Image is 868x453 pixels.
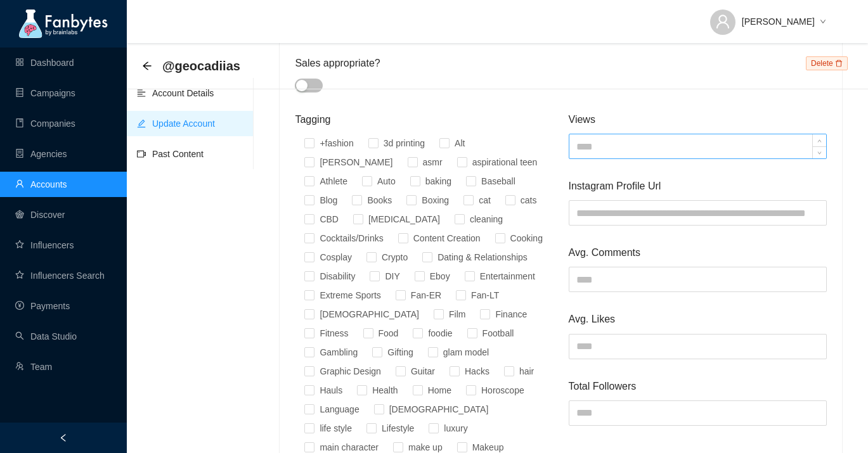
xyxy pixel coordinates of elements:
[465,210,508,229] span: cleaning
[569,378,827,394] span: Total Followers
[59,433,68,442] span: left
[420,172,457,191] span: baking
[569,112,827,127] span: Views
[569,178,827,194] span: Instagram Profile Url
[15,210,65,220] a: radar-chartDiscover
[514,362,539,381] span: hair
[15,179,67,189] a: userAccounts
[15,331,77,341] a: searchData Studio
[377,248,413,267] span: Crypto
[314,172,353,191] span: Athlete
[314,267,360,286] span: Disability
[408,229,486,248] span: Content Creation
[384,400,494,419] span: [DEMOGRAPHIC_DATA]
[406,286,446,305] span: Fan-ER
[362,191,397,210] span: Books
[15,301,70,311] a: pay-circlePayments
[137,118,215,129] a: editUpdate Account
[15,240,74,250] a: starInfluencers
[15,149,67,159] a: containerAgencies
[467,153,543,172] span: aspirational teen
[314,324,353,343] span: Fitness
[314,229,388,248] span: Cocktails/Drinks
[490,305,532,324] span: Finance
[142,61,152,72] div: Back
[474,191,496,210] span: cat
[314,134,358,153] span: +fashion
[425,267,455,286] span: Eboy
[137,149,204,159] a: video-cameraPast Content
[812,146,826,158] span: Decrease Value
[314,419,357,438] span: life style
[15,88,75,98] a: databaseCampaigns
[373,324,404,343] span: Food
[569,245,827,260] span: Avg. Comments
[162,56,240,76] span: @geocadiias
[477,324,519,343] span: Football
[820,18,826,26] span: down
[314,286,385,305] span: Extreme Sports
[466,286,504,305] span: Fan-LT
[715,14,730,29] span: user
[295,112,553,127] span: Tagging
[806,56,848,70] span: Delete
[314,153,398,172] span: [PERSON_NAME]
[377,419,419,438] span: Lifestyle
[363,210,445,229] span: [MEDICAL_DATA]
[835,60,843,67] span: delete
[137,88,214,98] a: align-leftAccount Details
[314,343,363,362] span: Gambling
[438,343,494,362] span: glam model
[418,153,448,172] span: asmr
[475,267,540,286] span: Entertainment
[450,134,470,153] span: Alt
[816,137,824,145] span: up
[380,267,405,286] span: DIY
[476,172,521,191] span: Baseball
[314,305,424,324] span: [DEMOGRAPHIC_DATA]
[816,149,824,156] span: down
[742,15,815,29] span: [PERSON_NAME]
[15,58,74,68] a: appstoreDashboard
[700,6,836,27] button: [PERSON_NAME]down
[314,210,344,229] span: CBD
[439,419,472,438] span: luxury
[314,400,364,419] span: Language
[15,271,105,281] a: starInfluencers Search
[367,381,403,400] span: Health
[314,248,357,267] span: Cosplay
[515,191,542,210] span: cats
[505,229,548,248] span: Cooking
[423,381,457,400] span: Home
[569,311,827,327] span: Avg. Likes
[15,362,52,372] a: usergroup-addTeam
[372,172,401,191] span: Auto
[314,191,342,210] span: Blog
[314,362,386,381] span: Graphic Design
[15,118,75,129] a: bookCompanies
[314,381,347,400] span: Hauls
[460,362,495,381] span: Hacks
[444,305,470,324] span: Film
[406,362,440,381] span: Guitar
[812,134,826,146] span: Increase Value
[417,191,454,210] span: Boxing
[476,381,529,400] span: Horoscope
[379,134,430,153] span: 3d printing
[432,248,533,267] span: Dating & Relationships
[382,343,418,362] span: Gifting
[423,324,457,343] span: foodie
[142,61,152,71] span: arrow-left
